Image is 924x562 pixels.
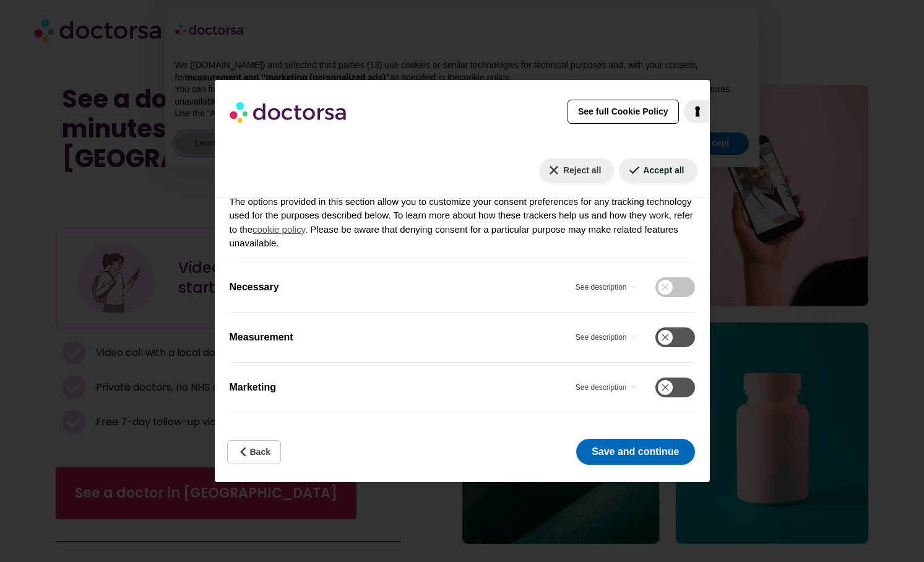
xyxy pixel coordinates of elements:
[576,277,641,297] button: Necessary - See description
[576,439,694,465] button: Save and continue
[227,440,281,464] button: Back
[684,100,710,123] a: iubenda - Cookie Policy and Cookie Compliance Management
[619,158,697,183] button: Accept all
[230,195,695,251] p: The options provided in this section allow you to customize your consent preferences for any trac...
[230,380,277,395] label: Marketing
[568,100,679,124] button: See full Cookie Policy
[253,224,305,235] a: cookie policy
[539,158,614,183] button: Reject all
[230,95,348,129] img: logo
[230,280,279,295] label: Necessary
[578,105,668,118] span: See full Cookie Policy
[576,327,641,347] button: Measurement - See description
[230,330,293,345] label: Measurement
[576,378,641,397] button: Marketing - See description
